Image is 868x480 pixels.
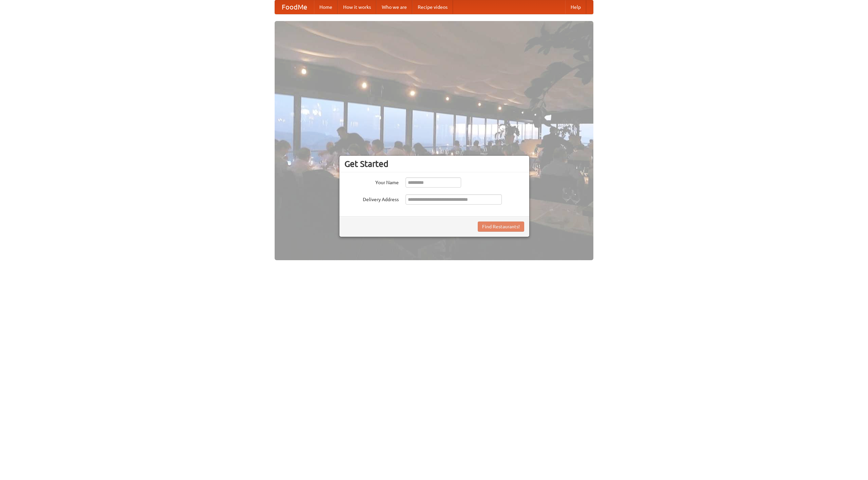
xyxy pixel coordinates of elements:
a: Recipe videos [412,0,453,14]
a: Who we are [376,0,412,14]
h3: Get Started [344,159,524,169]
a: FoodMe [275,0,314,14]
label: Delivery Address [344,194,399,203]
button: Find Restaurants! [478,222,524,232]
a: How it works [338,0,376,14]
a: Help [565,0,586,14]
label: Your Name [344,177,399,186]
a: Home [314,0,338,14]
